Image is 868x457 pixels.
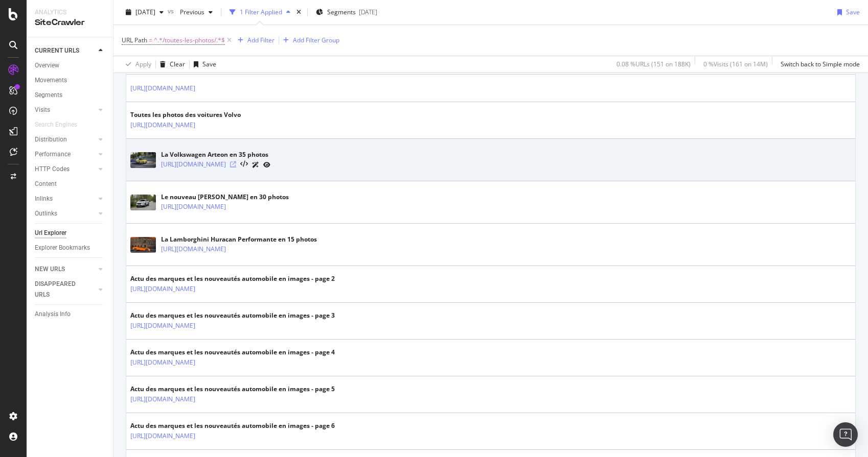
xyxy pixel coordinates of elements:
div: La Volkswagen Arteon en 35 photos [161,150,270,159]
a: [URL][DOMAIN_NAME] [130,284,195,294]
span: Segments [327,8,356,16]
button: Apply [122,56,151,73]
div: HTTP Codes [35,164,70,175]
div: [DATE] [359,8,377,16]
div: 1 Filter Applied [240,8,282,16]
span: vs [168,7,176,15]
button: Clear [156,56,185,73]
a: [URL][DOMAIN_NAME] [130,357,195,368]
button: Add Filter [234,34,275,46]
div: Explorer Bookmarks [35,243,90,253]
div: Open Intercom Messenger [833,422,858,447]
a: [URL][DOMAIN_NAME] [130,394,195,404]
img: main image [130,152,156,168]
div: Switch back to Simple mode [781,60,860,68]
div: Search Engines [35,119,77,130]
div: Analytics [35,8,105,17]
a: Url Explorer [35,228,106,238]
button: Segments[DATE] [312,4,381,20]
div: NEW URLS [35,264,65,275]
div: La Lamborghini Huracan Performante en 15 photos [161,235,317,244]
a: Outlinks [35,208,96,219]
a: HTTP Codes [35,164,96,175]
img: main image [130,195,156,210]
a: Movements [35,75,106,86]
div: Distribution [35,134,67,145]
div: times [294,7,303,17]
button: Previous [176,4,217,20]
div: SiteCrawler [35,17,105,29]
div: Actu des marques et les nouveautés automobile en images - page 2 [130,274,335,283]
div: Url Explorer [35,228,66,238]
div: Save [202,60,216,68]
span: ^.*/toutes-les-photos/.*$ [154,33,225,47]
a: [URL][DOMAIN_NAME] [130,431,195,441]
div: 0.08 % URLs ( 151 on 188K ) [616,60,691,68]
a: Visits [35,105,96,115]
a: [URL][DOMAIN_NAME] [161,159,226,170]
button: Save [190,56,216,73]
div: Actu des marques et les nouveautés automobile en images - page 3 [130,311,335,320]
a: Content [35,179,106,189]
a: Search Engines [35,119,87,130]
a: Inlinks [35,194,96,204]
a: Performance [35,149,96,160]
button: [DATE] [122,4,168,20]
a: [URL][DOMAIN_NAME] [130,120,195,130]
span: Previous [176,8,204,16]
div: DISAPPEARED URLS [35,279,86,300]
a: [URL][DOMAIN_NAME] [130,321,195,331]
button: Save [833,4,860,20]
div: Performance [35,149,71,160]
a: Visit Online Page [230,161,236,167]
div: Actu des marques et les nouveautés automobile en images - page 6 [130,421,335,430]
a: NEW URLS [35,264,96,275]
div: Actu des marques et les nouveautés automobile en images - page 4 [130,348,335,357]
div: Segments [35,90,62,101]
div: Actu des marques et les nouveautés automobile en images - page 5 [130,384,335,394]
div: Content [35,179,57,189]
div: Visits [35,105,50,115]
div: Overview [35,60,59,71]
div: Analysis Info [35,309,71,320]
a: [URL][DOMAIN_NAME] [161,202,226,212]
span: 2025 Oct. 14th [135,8,155,16]
div: Inlinks [35,194,53,204]
span: = [149,36,152,44]
a: [URL][DOMAIN_NAME] [161,244,226,254]
div: Apply [135,60,151,68]
div: Save [846,8,860,16]
button: Switch back to Simple mode [776,56,860,73]
button: View HTML Source [240,161,248,168]
img: main image [130,237,156,253]
a: URL Inspection [263,159,270,170]
button: Add Filter Group [279,34,339,46]
a: CURRENT URLS [35,45,96,56]
div: Le nouveau [PERSON_NAME] en 30 photos [161,193,289,202]
a: Explorer Bookmarks [35,243,106,253]
span: URL Path [122,36,147,44]
div: Movements [35,75,67,86]
div: Add Filter Group [293,36,339,44]
a: AI Url Details [252,159,259,170]
a: Distribution [35,134,96,145]
div: 0 % Visits ( 161 on 14M ) [703,60,768,68]
div: Add Filter [247,36,275,44]
a: DISAPPEARED URLS [35,279,96,300]
a: [URL][DOMAIN_NAME] [130,83,195,93]
a: Overview [35,60,106,71]
a: Segments [35,90,106,101]
div: Toutes les photos des voitures Volvo [130,110,241,119]
a: Analysis Info [35,309,106,320]
button: 1 Filter Applied [225,4,294,20]
div: CURRENT URLS [35,45,79,56]
div: Outlinks [35,208,57,219]
div: Clear [170,60,185,68]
